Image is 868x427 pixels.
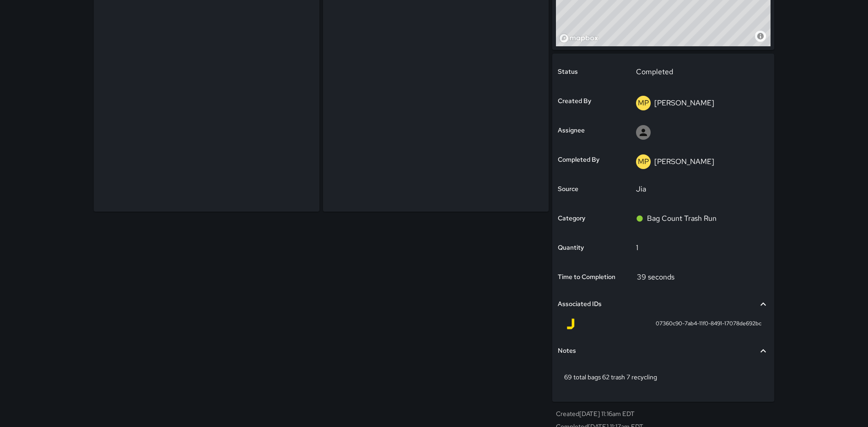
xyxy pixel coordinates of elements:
h6: Completed By [558,155,599,165]
h6: Notes [558,346,576,356]
p: MP [638,98,649,109]
p: [PERSON_NAME] [654,98,714,108]
span: 07360c90-7ab4-11f0-8491-17078de692bc [656,319,761,328]
h6: Quantity [558,243,584,253]
p: Bag Count Trash Run [647,213,717,224]
h6: Category [558,213,585,224]
p: Completed [636,66,763,77]
div: Notes [558,340,769,361]
p: 39 seconds [637,272,674,282]
h6: Created By [558,96,591,106]
h6: Source [558,184,578,194]
p: 69 total bags 62 trash 7 recycling [564,372,762,382]
p: 1 [636,242,763,253]
div: Associated IDs [558,294,769,315]
h6: Status [558,67,578,77]
p: [PERSON_NAME] [654,157,714,166]
p: MP [638,156,649,167]
p: Created [DATE] 11:16am EDT [556,409,771,418]
h6: Associated IDs [558,299,602,309]
h6: Assignee [558,126,585,136]
h6: Time to Completion [558,272,615,282]
p: Jia [636,184,763,195]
